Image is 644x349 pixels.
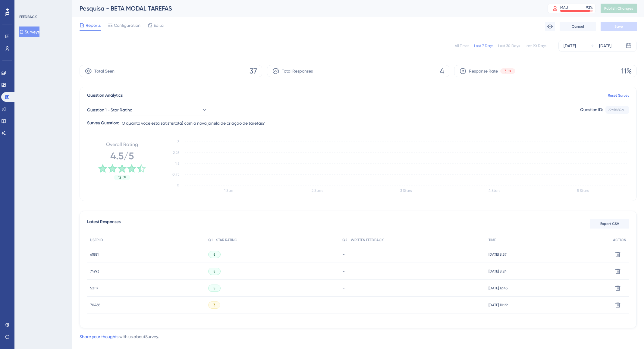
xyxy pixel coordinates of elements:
[488,238,496,242] span: TIME
[106,141,138,148] span: Overall Rating
[586,5,593,10] div: 92 %
[213,269,215,274] span: 5
[580,106,603,114] div: Question ID:
[608,108,627,112] div: 22c1860a...
[90,252,99,257] span: 61881
[87,106,133,114] span: Question 1 - Star Rating
[342,302,483,308] div: -
[621,66,632,76] span: 11%
[19,26,39,37] button: Surveys
[469,67,498,75] span: Response Rate
[342,268,483,274] div: -
[342,238,384,242] span: Q2 - WRITTEN FEEDBACK
[154,22,165,29] span: Editor
[312,189,323,193] text: 2 Stars
[342,251,483,257] div: -
[213,286,215,291] span: 5
[213,252,215,257] span: 5
[614,24,623,29] span: Save
[173,151,179,155] tspan: 2.25
[80,334,118,339] a: Share your thoughts
[599,42,611,49] div: [DATE]
[400,189,412,193] text: 3 Stars
[250,66,257,76] span: 37
[114,22,140,29] span: Configuration
[80,333,159,340] div: with us about Survey .
[87,92,123,99] span: Question Analytics
[118,175,121,180] span: 12
[488,252,507,257] span: [DATE] 8:57
[601,22,637,31] button: Save
[19,14,37,19] div: FEEDBACK
[94,67,115,75] span: Total Seen
[208,238,237,242] span: Q1 - STAR RATING
[440,66,444,76] span: 4
[342,285,483,291] div: -
[282,67,313,75] span: Total Responses
[498,43,520,48] div: Last 30 Days
[590,219,629,229] button: Export CSV
[504,69,506,73] span: 3
[455,43,469,48] div: All Times
[564,42,576,49] div: [DATE]
[122,120,265,127] span: O quanto você está satisfeito(a) com a nova janela de criação de tarefas?
[90,238,103,242] span: USER ID
[488,269,507,274] span: [DATE] 8:24
[224,189,234,193] text: 1 Star
[177,140,179,144] tspan: 3
[87,120,119,127] div: Survey Question:
[604,6,633,11] span: Publish Changes
[608,93,629,98] a: Reset Survey
[560,22,596,31] button: Cancel
[80,4,532,13] div: Pesquisa - BETA MODAL TAREFAS
[90,286,98,291] span: 52117
[488,189,500,193] text: 4 Stars
[172,172,179,176] tspan: 0.75
[488,286,507,291] span: [DATE] 12:43
[86,22,101,29] span: Reports
[601,4,637,13] button: Publish Changes
[488,303,508,307] span: [DATE] 10:22
[560,5,568,10] div: MAU
[90,269,99,274] span: 74993
[110,149,134,163] span: 4.5/5
[613,238,626,242] span: ACTION
[474,43,493,48] div: Last 7 Days
[177,183,179,187] tspan: 0
[87,218,121,229] span: Latest Responses
[577,189,589,193] text: 5 Stars
[572,24,584,29] span: Cancel
[90,303,100,307] span: 70468
[213,303,215,307] span: 3
[87,104,208,116] button: Question 1 - Star Rating
[175,161,179,166] tspan: 1.5
[525,43,546,48] div: Last 90 Days
[600,221,619,226] span: Export CSV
